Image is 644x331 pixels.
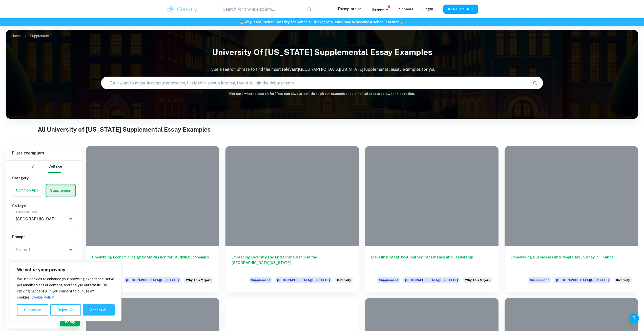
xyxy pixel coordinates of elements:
h1: University of [US_STATE] Supplemental Essay Examples [6,44,638,60]
button: College [48,161,62,173]
div: We value your privacy [10,262,121,321]
div: Please include an explanation of why you would like to study the major(s) you have selected. You ... [463,277,492,286]
input: E.g. I want to major in computer science, I helped in a soup kitchen, I want to join the debate t... [101,76,529,90]
h6: Prompt [12,234,76,240]
h6: Not sure what to search for? You can always look through our example supplemental essays below fo... [6,91,638,96]
div: The University values diversity, broadly defined to include diversity of experiences, perspective... [614,277,632,286]
div: Please include an explanation of why you would like to study the major(s) you have selected. You ... [184,277,213,286]
a: Schools [399,7,413,11]
button: Help and Feedback [629,313,639,323]
span: Diversity [337,278,351,282]
h6: Category [12,175,76,181]
button: Common App [12,184,42,196]
img: Clastify logo [166,4,198,14]
h6: College [12,203,76,209]
span: [GEOGRAPHIC_DATA][US_STATE] [275,277,332,283]
button: Open [67,246,74,253]
p: We value your privacy [17,267,115,273]
span: [GEOGRAPHIC_DATA][US_STATE] [554,277,611,283]
button: JOIN FOR FREE [443,5,478,14]
a: Unearthing Economic Insights: My Passion for Studying EconomicsSupplement[GEOGRAPHIC_DATA][US_STA... [86,146,219,292]
div: Filter type choice [26,161,62,173]
button: Search [531,79,539,87]
h6: Empowering Businesses and People: My Journey in Finance [511,254,632,271]
button: Customise [17,304,48,316]
div: The University values diversity, broadly defined to include diversity of experiences, perspective... [335,277,353,286]
a: Embracing Diversity and Entrepreneurship at the [GEOGRAPHIC_DATA][US_STATE]Supplement[GEOGRAPHIC_... [225,146,359,292]
h6: We just launched Clastify for Schools. Click to learn how to become a school partner. [1,19,643,25]
span: Why This Major? [186,278,211,282]
span: Supplement [377,277,400,283]
a: Login [423,7,433,11]
button: Apply [60,317,80,326]
span: Supplement [249,277,272,283]
p: Review [372,7,389,12]
p: We use cookies to enhance your browsing experience, serve personalised ads or content, and analys... [17,276,115,300]
button: Reject All [50,304,81,316]
span: [GEOGRAPHIC_DATA][US_STATE] [403,277,460,283]
h1: All University of [US_STATE] Supplemental Essay Examples [38,125,606,134]
a: Elevating Integrity: A Journey into Finance and LeadershipSupplement[GEOGRAPHIC_DATA][US_STATE]Pl... [365,146,498,292]
span: [GEOGRAPHIC_DATA][US_STATE] [124,277,181,283]
label: Type a college [16,210,37,214]
h6: Elevating Integrity: A Journey into Finance and Leadership [371,254,492,271]
a: Empowering Businesses and People: My Journey in FinanceSupplement[GEOGRAPHIC_DATA][US_STATE]The U... [505,146,638,292]
button: Open [67,215,74,222]
button: IB [26,161,38,173]
span: 🏫 [400,20,404,24]
span: Why This Major? [465,278,490,282]
h6: Filter exemplars [6,146,82,160]
p: Exemplars [338,6,362,12]
p: Type a search phrase to find the most relevant [GEOGRAPHIC_DATA][US_STATE] supplemental essay exa... [6,66,638,73]
p: Supplement [30,33,50,39]
h6: Unearthing Economic Insights: My Passion for Studying Economics [92,254,213,271]
input: Search for any exemplars... [219,2,303,16]
h6: Embracing Diversity and Entrepreneurship at the [GEOGRAPHIC_DATA][US_STATE] [232,254,353,271]
button: Supplement [46,184,75,197]
span: 🏫 [240,20,244,24]
a: Home [11,32,21,40]
button: Accept All [83,304,115,316]
a: Cookie Policy [31,295,54,300]
a: here [321,20,329,24]
span: Supplement [528,277,551,283]
span: Diversity [616,278,630,282]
